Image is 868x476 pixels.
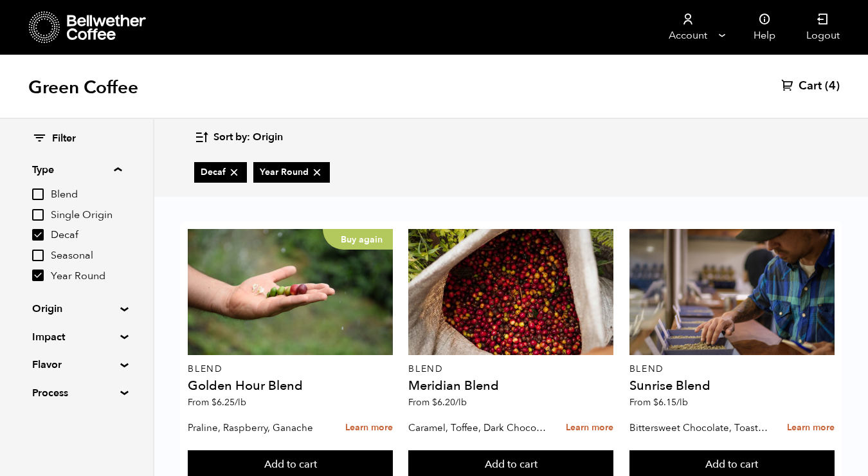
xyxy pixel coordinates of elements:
[629,365,835,374] p: Blend
[408,396,467,408] span: From
[653,396,688,408] bdi: 6.15
[260,166,323,179] span: Year Round
[455,396,467,408] span: /lb
[408,380,613,392] h4: Meridian Blend
[566,414,613,442] a: Learn more
[408,365,613,374] p: Blend
[781,78,840,94] a: Cart (4)
[799,78,822,94] span: Cart
[188,365,393,374] p: Blend
[213,131,283,145] span: Sort by: Origin
[323,229,393,250] p: Buy again
[32,301,121,316] summary: Origin
[188,380,393,392] h4: Golden Hour Blend
[32,229,44,241] input: Decaf
[32,270,44,281] input: Year Round
[408,418,548,437] p: Caramel, Toffee, Dark Chocolate
[32,385,121,401] summary: Process
[51,188,122,202] span: Blend
[32,250,44,261] input: Seasonal
[52,132,76,146] span: Filter
[212,396,246,408] bdi: 6.25
[51,249,122,263] span: Seasonal
[32,329,121,345] summary: Impact
[432,396,467,408] bdi: 6.20
[787,414,835,442] a: Learn more
[235,396,246,408] span: /lb
[629,396,688,408] span: From
[629,418,769,437] p: Bittersweet Chocolate, Toasted Marshmallow, Candied Orange, Praline
[32,209,44,221] input: Single Origin
[432,396,437,408] span: $
[345,414,393,442] a: Learn more
[629,380,835,392] h4: Sunrise Blend
[51,228,122,243] span: Decaf
[212,396,217,408] span: $
[32,188,44,200] input: Blend
[201,166,240,179] span: Decaf
[676,396,688,408] span: /lb
[188,396,246,408] span: From
[32,162,122,178] summary: Type
[188,229,393,355] a: Buy again
[28,76,138,99] h1: Green Coffee
[51,208,122,223] span: Single Origin
[194,122,283,152] button: Sort by: Origin
[825,78,840,94] span: (4)
[188,418,327,437] p: Praline, Raspberry, Ganache
[51,270,122,284] span: Year Round
[653,396,658,408] span: $
[32,357,121,372] summary: Flavor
